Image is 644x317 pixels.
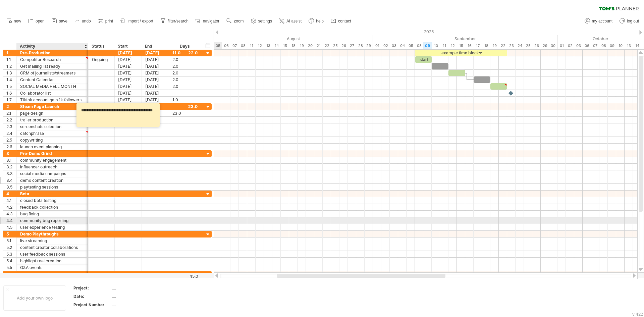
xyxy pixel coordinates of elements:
[6,251,16,257] div: 5.3
[6,164,16,170] div: 3.2
[306,42,314,49] div: Wednesday, 20 August 2025
[6,90,16,96] div: 1.6
[11,11,16,16] img: logo_orange.svg
[281,42,289,49] div: Friday, 15 August 2025
[112,294,168,299] div: ....
[20,251,85,257] div: user feedback sessions
[6,83,16,90] div: 1.5
[20,56,85,63] div: Competitor Research
[591,42,599,49] div: Tuesday, 7 October 2025
[249,17,274,25] a: settings
[338,19,351,23] span: contact
[115,56,142,63] div: [DATE]
[6,157,16,163] div: 3.1
[142,83,169,90] div: [DATE]
[142,63,169,69] div: [DATE]
[159,17,191,25] a: filter/search
[20,224,85,230] div: user experience testing
[20,177,85,183] div: demo content creation
[20,204,85,210] div: feedback collection
[423,42,432,49] div: Tuesday, 9 September 2025
[440,42,448,49] div: Thursday, 11 September 2025
[118,43,138,50] div: Start
[373,35,557,42] div: September 2025
[172,63,198,69] div: 2.0
[214,42,222,49] div: Tuesday, 5 August 2025
[6,264,16,271] div: 5.5
[142,97,169,103] div: [DATE]
[20,117,85,123] div: trailer production
[172,70,198,76] div: 2.0
[172,110,198,116] div: 23.0
[20,271,85,277] div: Post-Demo Grind
[26,17,47,25] a: open
[316,19,324,23] span: help
[415,42,423,49] div: Monday, 8 September 2025
[20,110,85,116] div: page design
[115,90,142,96] div: [DATE]
[168,19,189,23] span: filter/search
[20,90,85,96] div: Collaborator list
[574,42,583,49] div: Friday, 3 October 2025
[6,211,16,217] div: 4.3
[112,302,168,308] div: ....
[289,42,298,49] div: Monday, 18 August 2025
[115,50,142,56] div: [DATE]
[532,42,541,49] div: Friday, 26 September 2025
[142,70,169,76] div: [DATE]
[115,97,142,103] div: [DATE]
[329,17,353,25] a: contact
[20,157,85,163] div: community engagement
[482,42,490,49] div: Thursday, 18 September 2025
[18,39,23,44] img: tab_domain_overview_orange.svg
[74,40,113,44] div: Keywords by Traffic
[20,63,85,69] div: Get mailing list ready
[197,35,373,42] div: August 2025
[465,42,474,49] div: Tuesday, 16 September 2025
[6,76,16,83] div: 1.4
[432,42,440,49] div: Wednesday, 10 September 2025
[499,42,507,49] div: Monday, 22 September 2025
[172,76,198,83] div: 2.0
[5,17,23,25] a: new
[20,103,85,110] div: Steam Page Launch
[264,42,272,49] div: Wednesday, 13 August 2025
[256,42,264,49] div: Tuesday, 12 August 2025
[194,17,221,25] a: navigator
[6,170,16,177] div: 3.3
[6,97,16,103] div: 1.7
[583,17,614,25] a: my account
[365,42,373,49] div: Friday, 29 August 2025
[172,83,198,90] div: 2.0
[6,184,16,190] div: 3.5
[20,144,85,150] div: launch event planning
[6,244,16,251] div: 5.2
[20,50,85,56] div: Pre-Production
[239,42,247,49] div: Friday, 8 August 2025
[59,19,67,23] span: save
[618,17,641,25] a: log out
[549,42,557,49] div: Tuesday, 30 September 2025
[307,17,326,25] a: help
[457,42,465,49] div: Monday, 15 September 2025
[25,40,60,44] div: Domain Overview
[331,42,339,49] div: Monday, 25 August 2025
[20,137,85,143] div: copywriting
[20,123,85,130] div: screenshots selection
[272,42,281,49] div: Thursday, 14 August 2025
[19,11,33,16] div: v 4.0.25
[348,42,356,49] div: Wednesday, 27 August 2025
[599,42,608,49] div: Wednesday, 8 October 2025
[6,217,16,224] div: 4.4
[20,197,85,204] div: closed beta testing
[6,144,16,150] div: 2.6
[390,42,398,49] div: Wednesday, 3 September 2025
[524,42,532,49] div: Thursday, 25 September 2025
[415,50,507,56] div: example time blocks:
[142,76,169,83] div: [DATE]
[625,42,633,49] div: Monday, 13 October 2025
[6,271,16,277] div: 6
[115,76,142,83] div: [DATE]
[36,19,45,23] span: open
[172,97,198,103] div: 1.0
